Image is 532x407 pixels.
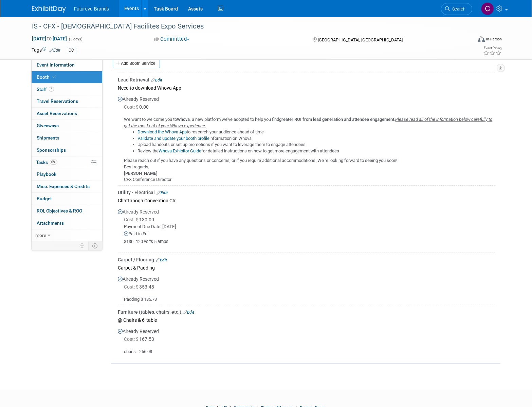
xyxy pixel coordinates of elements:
span: Shipments [37,135,60,141]
span: Search [450,6,466,12]
div: Utility - Electrical [118,189,495,196]
li: Upload handouts or set up promotions if you want to leverage them to engage attendees [138,142,495,148]
span: to [47,36,53,41]
td: Toggle Event Tabs [88,241,102,250]
span: Cost: $ [124,336,140,342]
a: Shipments [32,132,102,144]
a: Sponsorships [32,144,102,156]
a: Download the Whova App [138,129,187,134]
div: Chattanoga Convention Ctr [118,196,495,205]
span: Misc. Expenses & Credits [37,184,90,189]
span: 2 [49,87,54,92]
span: Booth [37,74,58,80]
a: Misc. Expenses & Credits [32,181,102,192]
div: IS - CFX - [DEMOGRAPHIC_DATA] Facilites Expo Services [30,20,462,33]
a: Search [441,3,472,15]
span: 130.00 [124,217,157,222]
button: Committed [152,36,192,43]
div: CC [67,47,76,54]
a: Edit [183,310,195,315]
span: Futurevu Brands [74,6,109,12]
div: Already Reserved [118,325,495,355]
span: Giveaways [37,123,59,128]
span: 0% [50,160,57,165]
div: $130 -120 volts 5 amps [124,239,495,245]
div: Furniture (tables, chairs, etc.) [118,309,495,315]
span: 167.53 [124,336,157,342]
u: Please read all of the information below carefully to get the most out of your Whova experience. [124,117,493,128]
span: ROI, Objectives & ROO [37,208,82,214]
div: Paid in Full [124,231,495,237]
span: Cost: $ [124,284,140,290]
a: Booth [32,71,102,83]
a: more [32,229,102,241]
span: Event Information [37,62,75,68]
div: Payment Due Date: [DATE] [124,224,495,230]
td: Personalize Event Tab Strip [77,241,89,250]
a: Edit [157,190,168,195]
div: Already Reserved [118,205,495,250]
span: Staff [37,87,54,92]
div: Already Reserved [118,92,495,183]
div: Carpet / Flooring [118,256,495,263]
a: Giveaways [32,120,102,132]
span: 0.00 [124,104,152,110]
a: Budget [32,193,102,205]
a: Add Booth Service [113,58,160,68]
a: Staff2 [32,84,102,95]
div: Lead Retrieval [118,76,495,83]
img: CHERYL CLOWES [481,2,494,15]
span: [DATE] [DATE] [32,36,68,42]
a: Attachments [32,217,102,229]
span: Playbook [37,171,57,177]
img: Format-Inperson.png [478,36,485,42]
li: information on Whova [138,135,495,142]
a: Event Information [32,59,102,71]
li: to research your audience ahead of time [138,129,495,135]
span: Budget [37,196,52,201]
a: Validate and update your booth profile [138,136,210,141]
div: Event Rating [483,47,501,50]
a: ROI, Objectives & ROO [32,205,102,217]
div: charis - 256.08 [118,343,495,355]
img: ExhibitDay [32,6,66,13]
a: Tasks0% [32,156,102,168]
a: Asset Reservations [32,108,102,119]
div: Event Format [432,35,502,45]
span: Travel Reservations [37,98,78,104]
div: In-Person [486,37,502,42]
b: greater ROI from lead generation and attendee engagement [279,117,395,122]
span: Cost: $ [124,104,140,110]
a: Edit [156,258,167,262]
b: Whova [177,117,190,122]
a: Travel Reservations [32,95,102,107]
li: Review the for detailed instructions on how to get more engagement with attendees [138,148,495,154]
span: Tasks [36,160,57,165]
div: Carpet & Padding [118,263,495,272]
span: 353.48 [124,284,157,290]
span: (3 days) [69,37,83,41]
div: @ Chairs & 6' table [118,315,495,325]
span: Asset Reservations [37,111,77,116]
span: Cost: $ [124,217,140,222]
div: We want to welcome you to , a new platform we've adopted to help you find . Please reach out if y... [118,111,495,183]
i: Booth reservation complete [53,75,56,79]
div: Need to download Whova App [118,83,495,92]
span: Sponsorships [37,147,66,153]
td: Tags [32,47,61,54]
div: Already Reserved [118,272,495,303]
b: [PERSON_NAME] [124,171,158,176]
a: Playbook [32,168,102,180]
span: [GEOGRAPHIC_DATA], [GEOGRAPHIC_DATA] [318,37,403,42]
a: Edit [50,48,61,53]
div: Padding $ 185.73 [118,291,495,303]
a: Whova Exhibitor Guide [159,148,202,153]
span: Attachments [37,220,64,226]
a: Edit [151,78,163,82]
span: more [36,233,47,238]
